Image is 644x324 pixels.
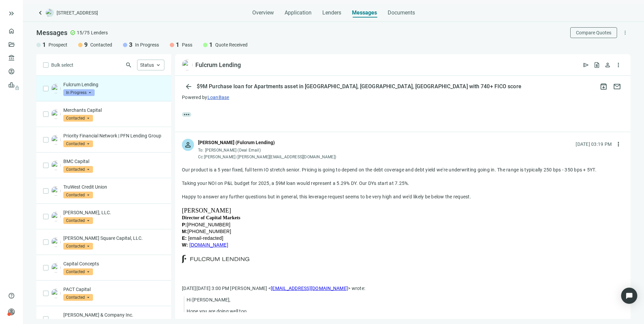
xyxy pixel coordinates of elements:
[63,166,93,173] span: Contacted
[576,140,612,148] div: [DATE] 03:19 PM
[63,312,164,318] p: [PERSON_NAME] & Company Inc.
[36,29,67,37] span: Messages
[77,29,90,36] span: 15/75
[46,9,54,17] img: deal-logo
[63,286,164,293] p: PACT Capital
[182,60,193,70] img: b6a44c84-162b-4de3-acb7-46e2d9b8c4f2
[63,209,164,216] p: [PERSON_NAME], LLC.
[36,9,44,17] a: keyboard_arrow_left
[63,184,164,190] p: TruWest Credit Union
[63,81,164,88] p: Fulcrum Lending
[90,41,112,48] span: Contacted
[63,132,164,139] p: Priority Financial Network | PFN Lending Group
[63,192,93,198] span: Contacted
[615,62,622,68] span: more_vert
[597,80,610,93] button: archive
[125,62,132,68] span: search
[63,140,93,147] span: Contacted
[63,107,164,114] p: Merchants Capital
[182,80,195,93] button: arrow_back
[51,161,61,170] img: 39e2b133-ac69-454e-bf44-2ed4734723de
[91,29,108,36] span: Lenders
[63,260,164,267] p: Capital Concepts
[615,141,622,148] span: more_vert
[51,186,61,196] img: 64128001-9777-4757-ab78-9e36b1c2c30a
[215,41,248,48] span: Quote Received
[63,294,93,301] span: Contacted
[600,83,608,91] span: archive
[581,60,591,70] button: send
[613,139,624,150] button: more_vert
[285,9,312,16] span: Application
[63,243,93,250] span: Contacted
[613,60,624,70] button: more_vert
[63,115,93,122] span: Contacted
[63,235,164,241] p: [PERSON_NAME] Square Capital, LLC.
[198,139,275,146] div: [PERSON_NAME] (Fulcrum Lending)
[8,292,15,299] span: help
[51,212,61,221] img: fb199faf-6385-4aa5-8b1a-587e0d9007ea
[57,9,98,16] span: [STREET_ADDRESS]
[205,148,261,153] span: [PERSON_NAME] (Deal Email)
[613,83,621,91] span: mail
[140,62,154,68] span: Status
[51,61,73,69] span: Bulk select
[195,83,523,90] div: $9M Purchase loan for Apartments asset in [GEOGRAPHIC_DATA], [GEOGRAPHIC_DATA], [GEOGRAPHIC_DATA]...
[51,84,61,93] img: b6a44c84-162b-4de3-acb7-46e2d9b8c4f2
[49,41,67,48] span: Prospect
[63,268,93,275] span: Contacted
[51,263,61,272] img: 99a74a49-602c-41ac-bfdf-b376c4642125
[51,289,61,298] img: 6c5e6829-f6e1-4e4d-8157-093fbbff4524
[155,62,161,68] span: keyboard_arrow_up
[620,27,631,38] button: more_vert
[8,309,15,315] span: person
[622,30,628,36] span: more_vert
[129,41,132,49] span: 3
[583,62,589,68] span: send
[322,9,341,16] span: Lenders
[182,112,191,117] span: more_horiz
[176,41,179,49] span: 1
[51,109,61,119] img: 27bc99b2-7afe-4902-b7e4-b95cb4d571f1
[70,30,75,35] span: check_circle
[42,41,46,49] span: 1
[570,27,617,38] button: Compare Quotes
[593,62,600,68] span: request_quote
[252,9,274,16] span: Overview
[209,41,213,49] span: 1
[352,9,377,16] span: Messages
[195,61,241,69] div: Fulcrum Lending
[185,83,193,91] span: arrow_back
[51,135,61,144] img: 677827c3-647c-49a4-93ff-b958d69f48cb
[51,237,61,247] img: 7e6f2b04-fecf-497c-9bec-adb3fb4e9e59
[182,41,192,48] span: Pass
[388,9,415,16] span: Documents
[63,158,164,165] p: BMC Capital
[63,217,93,224] span: Contacted
[602,60,613,70] button: person
[610,80,624,93] button: mail
[621,288,637,304] div: Open Intercom Messenger
[198,154,336,160] div: Cc: [PERSON_NAME] ([PERSON_NAME][EMAIL_ADDRESS][DOMAIN_NAME])
[198,148,336,153] div: To:
[84,41,88,49] span: 9
[591,60,602,70] button: request_quote
[604,62,611,68] span: person
[576,30,611,35] span: Compare Quotes
[63,89,95,96] span: In Progress
[184,141,192,149] span: person
[7,9,15,18] button: keyboard_double_arrow_right
[135,41,159,48] span: In Progress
